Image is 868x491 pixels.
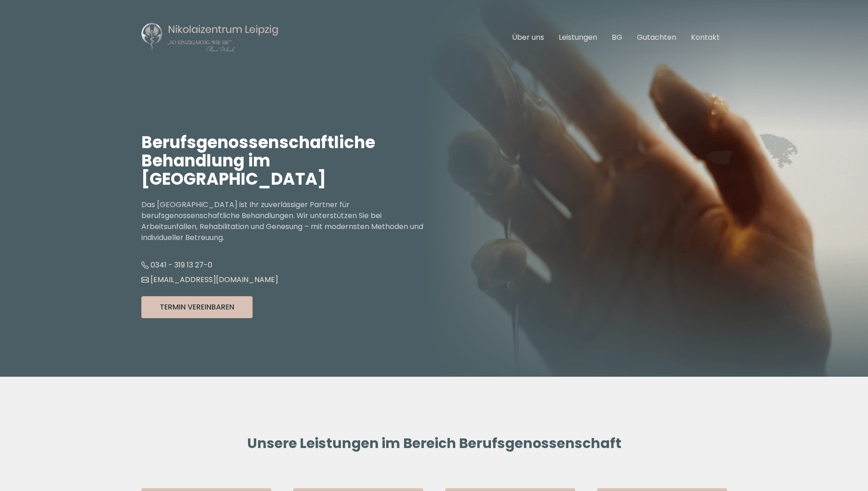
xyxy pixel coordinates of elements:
[141,22,279,53] img: Nikolaizentrum Leipzig Logo
[141,260,212,270] a: 0341 - 319 13 27-0
[141,133,434,188] h1: Berufsgenossenschaftliche Behandlung im [GEOGRAPHIC_DATA]
[691,32,720,43] a: Kontakt
[637,32,676,43] a: Gutachten
[559,32,597,43] a: Leistungen
[612,32,622,43] a: BG
[512,32,544,43] a: Über uns
[141,296,253,318] button: Termin Vereinbaren
[141,274,278,285] a: [EMAIL_ADDRESS][DOMAIN_NAME]
[141,199,434,243] p: Das [GEOGRAPHIC_DATA] ist Ihr zuverlässiger Partner für berufsgenossenschaftliche Behandlungen. W...
[141,435,727,452] h2: Unsere Leistungen im Bereich Berufsgenossenschaft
